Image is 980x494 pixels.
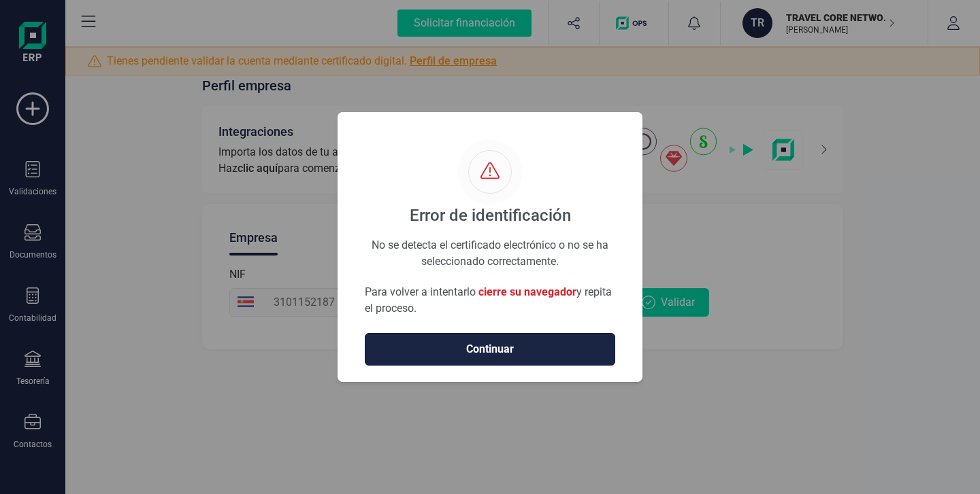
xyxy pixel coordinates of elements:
[379,341,601,357] span: Continuar
[410,205,571,226] div: Error de identificación
[478,285,576,298] span: cierre su navegador
[365,333,615,366] button: Continuar
[365,237,615,251] div: No se detecta el certificado electrónico o no se ha seleccionado correctamente.
[365,284,615,317] p: Para volver a intentarlo y repita el proceso.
